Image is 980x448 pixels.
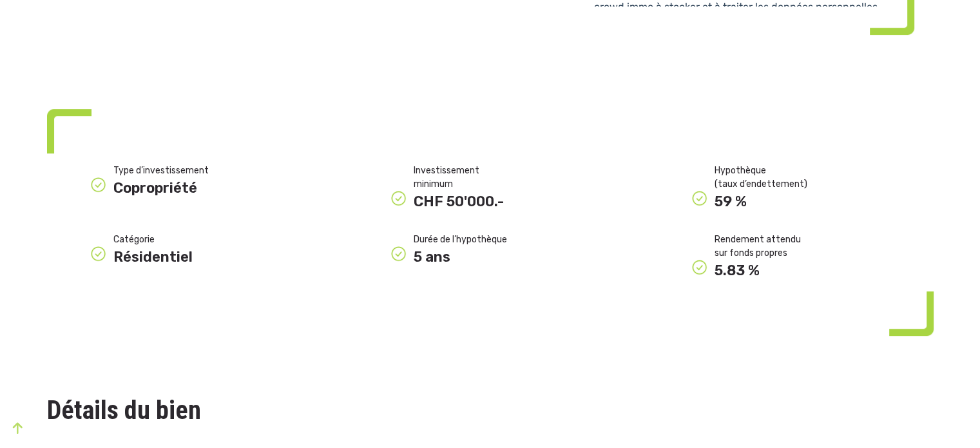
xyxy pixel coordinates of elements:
[47,394,934,427] h2: Détails du bien
[715,164,890,191] div: Hypothèque (taux d’endettement)
[715,260,890,281] div: 5.83 %
[715,191,890,212] div: 59 %
[3,270,12,278] input: J'accepte de recevoir des communications de SIPA crowd immo
[113,164,289,177] div: Type d’investissement
[414,191,589,212] div: CHF 50'000.-
[16,268,263,291] p: J'accepte de recevoir des communications de SIPA crowd immo
[889,291,934,336] img: bottom-right-green.png
[113,177,289,199] div: Copropriété
[47,109,91,153] img: top-left-green.png
[414,233,589,246] div: Durée de l’hypothèque
[113,233,289,246] div: Catégorie
[414,246,589,268] div: 5 ans
[414,164,589,191] div: Investissement minimum
[113,246,289,268] div: Résidentiel
[715,233,890,260] div: Rendement attendu sur fonds propres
